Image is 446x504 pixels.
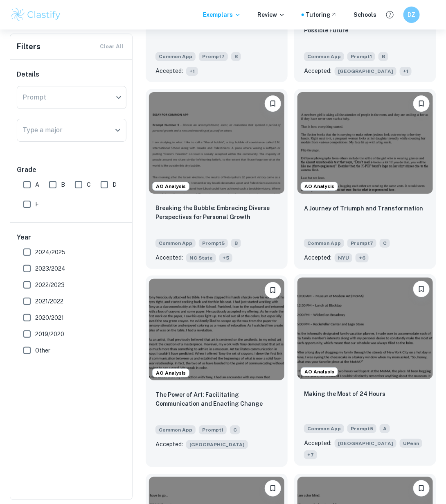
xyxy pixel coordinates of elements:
[304,66,331,75] p: Accepted:
[199,239,228,248] span: Prompt 5
[306,10,337,19] a: Tutoring
[155,52,196,61] span: Common App
[347,239,376,248] span: Prompt 7
[35,346,50,355] span: Other
[203,10,241,19] p: Exemplars
[403,7,420,23] button: DZ
[265,480,281,497] button: Bookmark
[407,10,417,19] h6: DZ
[155,66,183,75] p: Accepted:
[413,281,430,297] button: Bookmark
[380,424,390,433] span: A
[380,239,390,248] span: C
[17,41,41,52] h6: Filters
[35,200,39,209] span: F
[149,92,284,194] img: undefined Common App example thumbnail: Breaking the Bubble: Embracing Diverse P
[10,7,62,23] img: Clastify logo
[294,89,436,269] a: AO AnalysisBookmarkA Journey of Triumph and TransformationCommon AppPrompt7CAccepted:NYU+6
[112,124,124,136] button: Open
[301,183,338,190] span: AO Analysis
[400,439,422,448] span: UPenn
[400,67,412,76] span: + 1
[155,203,278,221] p: Breaking the Bubble: Embracing Diverse Perspectives for Personal Growth
[155,253,183,262] p: Accepted:
[304,52,344,61] span: Common App
[257,10,285,19] p: Review
[35,330,64,339] span: 2019/2020
[335,253,352,262] span: NYU
[155,390,278,408] p: The Power of Art: Facilitating Communication and Enacting Change
[230,425,240,434] span: C
[231,239,241,248] span: B
[155,425,196,434] span: Common App
[146,276,288,467] a: AO AnalysisBookmarkThe Power of Art: Facilitating Communication and Enacting ChangeCommon AppProm...
[304,253,331,262] p: Accepted:
[35,264,65,273] span: 2023/2024
[301,368,338,375] span: AO Analysis
[186,440,248,449] span: [GEOGRAPHIC_DATA]
[35,248,65,257] span: 2024/2025
[297,278,433,379] img: undefined Common App example thumbnail: Making the Most of 24 Hours
[347,52,375,61] span: Prompt 1
[35,297,63,306] span: 2021/2022
[35,180,39,189] span: A
[356,253,369,262] span: + 6
[335,67,396,76] span: [GEOGRAPHIC_DATA]
[378,52,388,61] span: B
[304,204,423,213] p: A Journey of Triumph and Transformation
[199,52,228,61] span: Prompt 7
[231,52,241,61] span: B
[17,70,126,79] h6: Details
[294,276,436,467] a: AO AnalysisBookmarkMaking the Most of 24 HoursCommon AppPrompt5AAccepted:[GEOGRAPHIC_DATA]UPenn+7
[304,239,344,248] span: Common App
[153,183,189,190] span: AO Analysis
[265,282,281,298] button: Bookmark
[304,424,344,433] span: Common App
[413,95,430,112] button: Bookmark
[199,425,227,434] span: Prompt 1
[219,253,232,262] span: + 5
[304,450,317,459] span: + 7
[265,95,281,112] button: Bookmark
[304,389,385,398] p: Making the Most of 24 Hours
[297,92,433,194] img: undefined Common App example thumbnail: A Journey of Triumph and Transformation
[61,180,65,189] span: B
[413,480,430,497] button: Bookmark
[113,180,117,189] span: D
[186,253,216,262] span: NC State
[149,279,284,380] img: undefined Common App example thumbnail: The Power of Art: Facilitating Communica
[155,239,196,248] span: Common App
[87,180,91,189] span: C
[146,89,288,269] a: AO AnalysisBookmarkBreaking the Bubble: Embracing Diverse Perspectives for Personal GrowthCommon ...
[335,439,396,448] span: [GEOGRAPHIC_DATA]
[304,438,331,447] p: Accepted:
[17,233,126,242] h6: Year
[354,10,376,19] a: Schools
[155,440,183,449] p: Accepted:
[35,280,65,289] span: 2022/2023
[17,165,126,175] h6: Grade
[383,8,397,22] button: Help and Feedback
[347,424,376,433] span: Prompt 5
[35,313,64,322] span: 2020/2021
[186,67,198,76] span: + 1
[153,369,189,377] span: AO Analysis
